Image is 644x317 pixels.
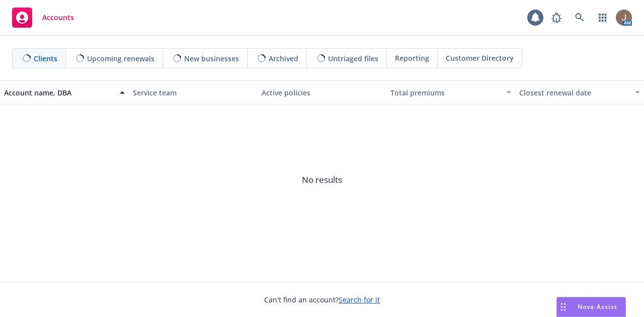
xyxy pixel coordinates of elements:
span: Nova Assist [578,302,617,311]
span: New businesses [184,53,239,64]
span: Untriaged files [328,53,378,64]
button: Active policies [258,80,386,104]
span: Accounts [42,14,74,22]
span: Archived [269,53,298,64]
span: Can't find an account? [264,294,380,305]
div: Drag to move [557,297,570,316]
span: Reporting [395,53,429,63]
span: Clients [34,53,57,64]
a: Search [570,8,590,28]
img: photo [616,10,632,26]
button: Total premiums [386,80,515,104]
button: Nova Assist [556,297,626,317]
a: Accounts [8,4,78,32]
a: Report a Bug [546,8,567,28]
span: Upcoming renewals [87,53,154,64]
button: Closest renewal date [515,80,644,104]
div: Service team [133,87,254,98]
span: Customer Directory [446,53,514,63]
div: Account name, DBA [4,87,114,98]
a: Search for it [339,295,380,304]
div: Total premiums [390,87,500,98]
button: Service team [129,80,258,104]
div: Active policies [262,87,382,98]
a: Switch app [593,8,613,28]
div: Closest renewal date [519,87,629,98]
